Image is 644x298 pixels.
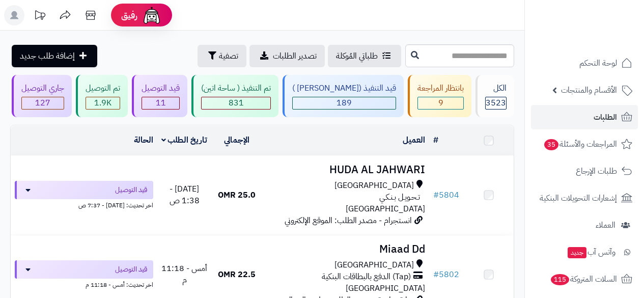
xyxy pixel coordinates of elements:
[142,5,162,25] img: ai-face.png
[540,191,617,205] span: إشعارات التحويلات البنكية
[531,105,638,129] a: الطلبات
[266,164,425,176] h3: HUDA AL JAHWARI
[130,75,189,117] a: قيد التوصيل 11
[403,134,425,146] a: العميل
[266,243,425,255] h3: Miaad Dd
[10,75,74,117] a: جاري التوصيل 127
[433,268,439,281] span: #
[433,268,459,281] a: #5802
[156,97,166,109] span: 11
[346,203,425,215] span: [GEOGRAPHIC_DATA]
[285,214,412,227] span: انستجرام - مصدر الطلب: الموقع الإلكتروني
[567,245,615,259] span: وآتس آب
[86,97,120,109] div: 1916
[417,83,464,94] div: بانتظار المراجعة
[20,50,75,62] span: إضافة طلب جديد
[337,97,352,109] span: 189
[15,279,153,289] div: اخر تحديث: أمس - 11:18 م
[121,9,137,21] span: رفيق
[249,45,325,67] a: تصدير الطلبات
[418,97,463,109] div: 9
[273,50,317,62] span: تصدير الطلبات
[12,45,97,67] a: إضافة طلب جديد
[94,97,111,109] span: 1.9K
[86,83,120,94] div: تم التوصيل
[229,97,244,109] span: 831
[218,189,256,201] span: 25.0 OMR
[433,189,439,201] span: #
[281,75,406,117] a: قيد التنفيذ ([PERSON_NAME] ) 189
[531,240,638,264] a: وآتس آبجديد
[531,267,638,291] a: السلات المتروكة115
[161,262,207,286] span: أمس - 11:18 م
[336,50,378,62] span: طلباتي المُوكلة
[551,274,569,285] span: 115
[594,110,617,124] span: الطلبات
[568,247,586,258] span: جديد
[575,29,634,50] img: logo-2.png
[15,199,153,210] div: اخر تحديث: [DATE] - 7:37 ص
[473,75,516,117] a: الكل3523
[561,83,617,97] span: الأقسام والمنتجات
[346,282,425,294] span: [GEOGRAPHIC_DATA]
[334,259,414,271] span: [GEOGRAPHIC_DATA]
[379,192,420,203] span: تـحـويـل بـنـكـي
[142,97,179,109] div: 11
[224,134,249,146] a: الإجمالي
[201,83,271,94] div: تم التنفيذ ( ساحة اتين)
[433,134,438,146] a: #
[576,164,617,178] span: طلبات الإرجاع
[406,75,473,117] a: بانتظار المراجعة 9
[21,83,64,94] div: جاري التوصيل
[115,185,147,195] span: قيد التوصيل
[27,5,52,28] a: تحديثات المنصة
[292,83,396,94] div: قيد التنفيذ ([PERSON_NAME] )
[115,264,147,275] span: قيد التوصيل
[328,45,401,67] a: طلباتي المُوكلة
[22,97,64,109] div: 127
[202,97,270,109] div: 831
[218,268,256,281] span: 22.5 OMR
[293,97,396,109] div: 189
[486,97,506,109] span: 3523
[438,97,443,109] span: 9
[161,134,208,146] a: تاريخ الطلب
[74,75,130,117] a: تم التوصيل 1.9K
[433,189,459,201] a: #5804
[531,186,638,210] a: إشعارات التحويلات البنكية
[189,75,281,117] a: تم التنفيذ ( ساحة اتين) 831
[550,272,617,286] span: السلات المتروكة
[579,56,617,70] span: لوحة التحكم
[322,271,411,283] span: (Tap) الدفع بالبطاقات البنكية
[219,50,238,62] span: تصفية
[543,137,617,151] span: المراجعات والأسئلة
[35,97,50,109] span: 127
[544,139,558,150] span: 35
[531,213,638,237] a: العملاء
[531,51,638,75] a: لوحة التحكم
[531,132,638,156] a: المراجعات والأسئلة35
[485,83,507,94] div: الكل
[596,218,615,232] span: العملاء
[198,45,246,67] button: تصفية
[134,134,153,146] a: الحالة
[531,159,638,183] a: طلبات الإرجاع
[170,183,200,207] span: [DATE] - 1:38 ص
[334,180,414,192] span: [GEOGRAPHIC_DATA]
[142,83,180,94] div: قيد التوصيل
